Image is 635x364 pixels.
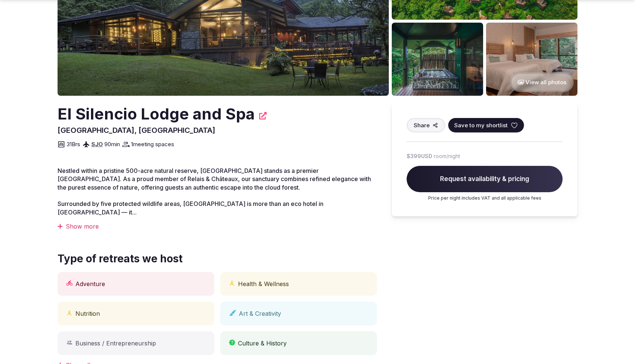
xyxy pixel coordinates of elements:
p: Price per night includes VAT and all applicable fees [407,195,563,201]
span: 1 meeting spaces [131,140,174,148]
span: 31 Brs [66,140,80,148]
span: [GEOGRAPHIC_DATA], [GEOGRAPHIC_DATA] [58,126,215,135]
button: View all photos [510,72,574,92]
span: 90 min [104,140,120,148]
span: Nestled within a pristine 500-acre natural reserve, [GEOGRAPHIC_DATA] stands as a premier [GEOGRA... [58,167,371,191]
span: Save to my shortlist [454,121,508,129]
span: $399 USD [407,153,432,160]
a: SJO [91,141,103,148]
span: Surrounded by five protected wildlife areas, [GEOGRAPHIC_DATA] is more than an eco hotel in [GEOG... [58,200,323,216]
span: room/night [434,153,460,160]
button: Save to my shortlist [448,118,524,132]
h2: El Silencio Lodge and Spa [58,103,255,125]
div: Show more [58,222,377,230]
img: Venue gallery photo [392,23,483,96]
button: Share [407,118,445,132]
img: Venue gallery photo [486,23,577,96]
span: Share [414,121,430,129]
span: Type of retreats we host [58,252,183,266]
span: Request availability & pricing [407,166,563,193]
